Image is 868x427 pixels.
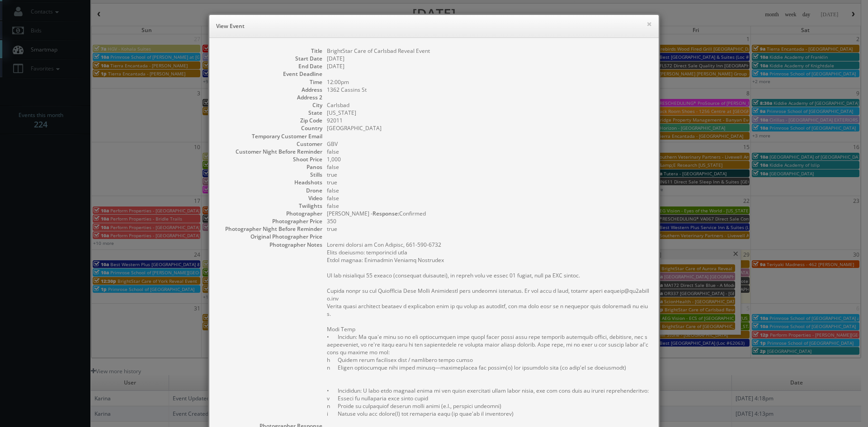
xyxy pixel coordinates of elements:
[327,124,650,132] dd: [GEOGRAPHIC_DATA]
[218,217,322,225] dt: Photographer Price
[327,155,650,163] dd: 1,000
[216,22,652,31] h6: View Event
[218,178,322,186] dt: Headshots
[218,140,322,148] dt: Customer
[327,140,650,148] dd: GBV
[218,70,322,78] dt: Event Deadline
[327,202,650,210] dd: false
[218,86,322,94] dt: Address
[218,148,322,155] dt: Customer Night Before Reminder
[218,233,322,240] dt: Original Photographer Price
[327,47,650,55] dd: BrightStar Care of Carlsbad Reveal Event
[218,124,322,132] dt: Country
[218,163,322,171] dt: Panos
[218,47,322,55] dt: Title
[218,109,322,117] dt: State
[327,163,650,171] dd: false
[218,202,322,210] dt: Twilights
[327,178,650,186] dd: true
[218,155,322,163] dt: Shoot Price
[327,171,650,178] dd: true
[327,194,650,202] dd: false
[327,217,650,225] dd: 350
[327,55,650,62] dd: [DATE]
[218,117,322,124] dt: Zip Code
[218,187,322,194] dt: Drone
[327,117,650,124] dd: 92011
[218,78,322,86] dt: Time
[327,148,650,155] dd: false
[218,62,322,70] dt: End Date
[327,78,650,86] dd: 12:00pm
[218,94,322,101] dt: Address 2
[646,21,652,27] button: ×
[327,210,650,217] dd: [PERSON_NAME] - Confirmed
[327,101,650,109] dd: Carlsbad
[218,194,322,202] dt: Video
[327,241,650,418] pre: Loremi dolorsi am Con Adipisc, 661-590-6732 Elits doeiusmo: temporincid utla Etdol magnaa: Enimad...
[218,171,322,178] dt: Stills
[327,225,650,233] dd: true
[218,225,322,233] dt: Photographer Night Before Reminder
[327,86,650,94] dd: 1362 Cassins St
[218,101,322,109] dt: City
[218,132,322,140] dt: Temporary Customer Email
[218,241,322,249] dt: Photographer Notes
[218,55,322,62] dt: Start Date
[327,187,650,194] dd: false
[327,62,650,70] dd: [DATE]
[327,109,650,117] dd: [US_STATE]
[218,210,322,217] dt: Photographer
[373,210,399,217] b: Response:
